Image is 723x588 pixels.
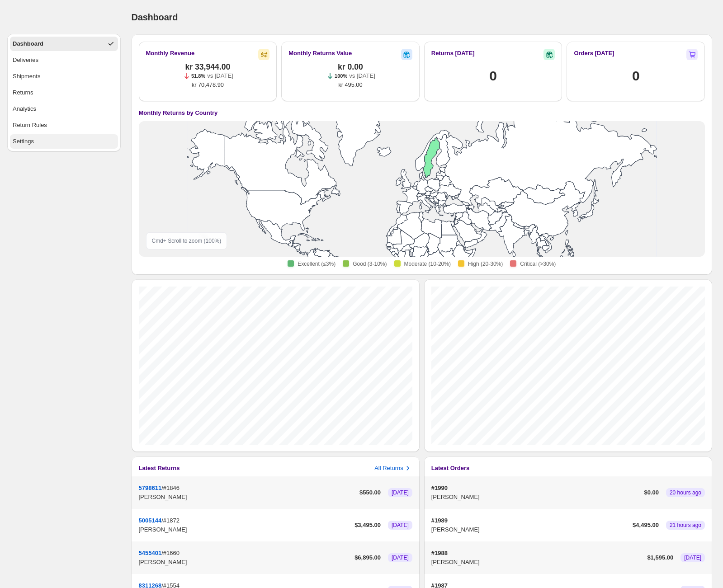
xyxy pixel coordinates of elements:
[139,558,351,567] p: [PERSON_NAME]
[139,464,180,473] h3: Latest Returns
[185,62,230,71] span: kr 33,944.00
[139,525,351,534] p: [PERSON_NAME]
[520,260,556,268] span: Critical (>30%)
[338,80,362,89] span: kr 495.00
[10,118,118,132] button: Return Rules
[431,558,644,567] p: [PERSON_NAME]
[489,67,496,85] h1: 0
[404,260,451,268] span: Moderate (10-20%)
[335,73,347,79] span: 100%
[139,485,162,491] button: 5798611
[163,550,180,556] span: #1660
[354,521,381,530] p: $ 3,495.00
[468,260,503,268] span: High (20-30%)
[574,49,614,58] h2: Orders [DATE]
[338,62,363,71] span: kr 0.00
[288,49,352,58] h2: Monthly Returns Value
[146,49,195,58] h2: Monthly Revenue
[13,56,38,65] div: Deliveries
[13,121,47,130] div: Return Rules
[431,49,475,58] h2: Returns [DATE]
[431,484,641,493] p: #1990
[192,80,224,89] span: kr 70,478.90
[13,72,40,81] div: Shipments
[10,102,118,116] button: Analytics
[10,134,118,149] button: Settings
[374,464,412,473] button: All Returns
[633,521,659,530] p: $ 4,495.00
[644,488,659,497] p: $ 0.00
[132,12,178,22] span: Dashboard
[13,39,43,48] div: Dashboard
[10,85,118,100] button: Returns
[139,516,351,534] div: /
[632,67,639,85] h1: 0
[139,484,356,502] div: /
[392,554,409,561] span: [DATE]
[353,260,387,268] span: Good (3-10%)
[139,550,162,556] button: 5455401
[349,71,375,80] p: vs [DATE]
[431,516,629,525] p: #1989
[13,88,33,97] div: Returns
[10,53,118,67] button: Deliveries
[298,260,336,268] span: Excellent (≤3%)
[163,485,180,491] span: #1846
[10,37,118,51] button: Dashboard
[139,517,162,524] button: 5005144
[191,73,205,79] span: 51.8%
[670,489,701,496] span: 20 hours ago
[684,554,701,561] span: [DATE]
[10,69,118,84] button: Shipments
[647,553,673,562] p: $ 1,595.00
[13,137,34,146] div: Settings
[139,549,351,567] div: /
[431,525,629,534] p: [PERSON_NAME]
[392,489,409,496] span: [DATE]
[163,517,180,524] span: #1872
[670,522,701,529] span: 21 hours ago
[13,104,36,113] div: Analytics
[139,108,218,118] h4: Monthly Returns by Country
[431,549,644,558] p: #1988
[146,232,227,249] div: Cmd + Scroll to zoom ( 100 %)
[431,464,470,473] h3: Latest Orders
[359,488,381,497] p: $ 550.00
[392,522,409,529] span: [DATE]
[374,464,403,473] h3: All Returns
[354,553,381,562] p: $ 6,895.00
[207,71,233,80] p: vs [DATE]
[139,493,356,502] p: [PERSON_NAME]
[431,493,641,502] p: [PERSON_NAME]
